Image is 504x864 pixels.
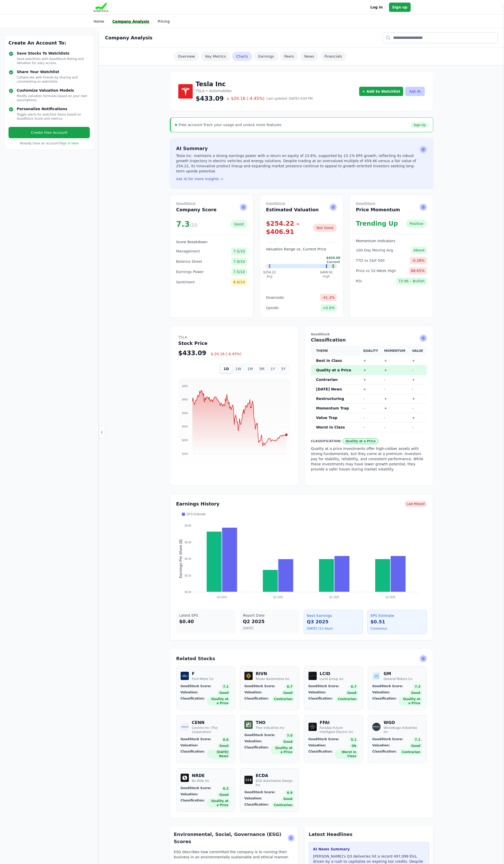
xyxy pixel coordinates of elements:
td: + [410,375,427,385]
div: F [192,671,214,677]
span: 7.3 [413,684,422,689]
th: Value [410,346,427,356]
div: Positive [406,220,427,228]
a: Financials [320,52,346,61]
a: Log in [370,4,383,10]
a: Ford Motor Co Logo F Ford Motor Co GoodStock Score: 7.1 Valuation: Good Classification: Quality a... [176,666,235,710]
div: $433.09 [326,256,340,264]
img: Lucid Group Inc Logo [308,672,317,680]
img: Goodstock Logo [94,3,109,12]
div: Good [231,220,247,228]
div: Trending Up [356,220,398,228]
span: Classification: [181,696,205,706]
h4: Customize Valuation Models [17,88,90,93]
a: Cenntro Inc (The Corporation) Logo CENN Cenntro Inc (The Corporation) GoodStock Score: 6.6 Valuat... [176,715,235,763]
div: High [320,274,333,278]
p: TSLA • Automobiles [196,88,313,93]
td: - [382,375,410,385]
tspan: $445 [182,412,188,415]
th: Quality at a Price [311,365,361,375]
p: Save watchlists with GoodStock Rating and Valuation for easy access. [17,57,90,65]
span: Ask AI [420,335,427,342]
span: Ask AI [420,146,427,153]
a: Key Metrics [201,52,230,61]
span: Classification: [311,439,342,443]
a: Pricing [157,19,170,23]
tspan: $0.40 [185,557,191,560]
span: 7.5/10 [231,248,247,255]
td: + [410,394,427,404]
h2: Environmental, Social, Governance (ESG) Scores [174,831,286,845]
span: 73.96 – Bullish [396,277,427,285]
span: Quality at a Price [207,696,231,706]
span: GoodStock Score: [244,790,275,795]
a: General Motors Co Logo GM General Motors Co GoodStock Score: 7.3 Valuation: Good Classification: ... [368,666,427,710]
img: Faraday Future Intelligent Electric Inc Logo [308,723,317,731]
span: Valuation: [372,690,390,695]
tspan: Q4 2024 [217,596,227,599]
td: - [361,404,382,413]
button: Ask AI [405,87,425,96]
span: GoodStock [266,201,319,206]
button: 1M [244,364,256,373]
div: $0.51 [370,618,423,625]
div: Not Good [313,224,337,232]
th: Momentum [382,346,410,356]
div: Cenntro Inc (The Corporation) [192,726,231,734]
h1: Tesla Inc [196,80,313,88]
tspan: $0.80 [185,524,191,527]
h2: Estimated Valuation [266,201,319,213]
button: 5Y [278,364,289,373]
a: Rivian Automotive Inc Logo RIVN Rivian Automotive Inc GoodStock Score: 6.7 Valuation: Good Classi... [240,666,299,710]
div: NRDE [192,773,210,779]
span: Good [281,739,295,744]
span: Valuation: [372,743,390,748]
span: TSLA [178,335,241,340]
span: Valuation: [181,792,198,797]
td: + [382,404,410,413]
span: Valuation: [308,690,326,695]
h3: Score Breakdown [176,239,247,245]
tspan: $440 [182,425,188,428]
div: Thor Industries Inc [256,726,285,730]
span: GoodStock Score: [308,737,339,742]
td: + [382,394,410,404]
a: Sign Up [411,122,429,128]
span: 6.6/10 [231,278,247,286]
div: Winnebago Industries Inc [384,726,422,734]
span: 6.6 [221,737,231,742]
h4: Save Stocks To Watchlists [17,51,90,56]
span: Classification: [181,798,205,808]
h3: Earnings History [176,500,220,508]
img: Tesla Inc Logo [178,84,193,99]
span: YTD vs S&P 500 [356,258,385,263]
span: Worst in Class [335,749,358,759]
div: Ford Motor Co [192,677,214,681]
th: Value Trap [311,413,361,423]
div: LCID [320,671,344,677]
h3: Related Stocks [176,655,215,662]
span: -41.3% [320,294,337,301]
td: + [361,356,382,365]
span: Sentiment [176,280,195,285]
img: Nu Ride Inc Logo [181,774,189,782]
tspan: $0.00 [185,591,191,594]
td: - [410,365,427,375]
span: Ok [350,743,358,748]
a: Peers [280,52,298,61]
a: ECD Automotive Design Inc Logo ECDA ECD Automotive Design Inc GoodStock Score: 6.9 Valuation: Goo... [240,768,299,812]
td: - [361,423,382,432]
div: Q3 2025 [307,618,360,625]
div: General Motors Co [384,677,412,681]
td: - [361,413,382,423]
img: Thor Industries Inc Logo [244,721,253,729]
td: - [361,394,382,404]
span: 7.1 [413,737,422,742]
th: Quality [361,346,382,356]
a: Earnings [254,52,278,61]
span: Contrarian [272,696,294,702]
th: Contrarian [311,375,361,385]
button: 3M [256,364,268,373]
p: ESG describes how committed the company is to running their business in an environmentally sustai... [174,849,294,860]
span: 6.7 [285,684,294,689]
